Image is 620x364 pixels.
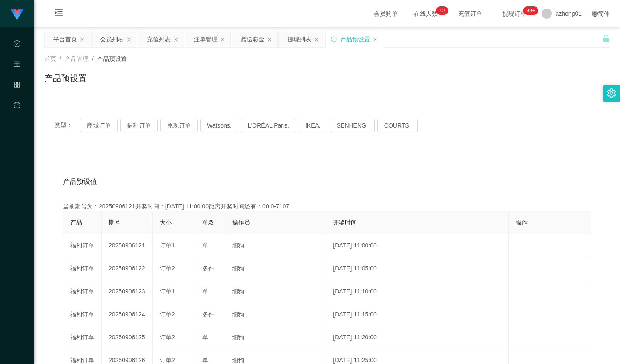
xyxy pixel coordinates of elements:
td: [DATE] 11:20:00 [326,326,509,349]
button: 福利订单 [120,119,158,132]
img: logo.9652507e.png [10,9,24,20]
a: 图标: dashboard平台首页 [14,97,20,183]
button: Watsons. [200,119,238,132]
td: 福利订单 [63,234,102,257]
td: [DATE] 11:10:00 [326,280,509,303]
i: 图标: close [173,37,178,42]
i: 图标: close [126,37,132,42]
h1: 产品预设置 [44,72,87,85]
div: 充值列表 [147,31,171,47]
span: / [60,55,61,62]
td: 福利订单 [63,326,102,349]
div: 产品预设置 [340,31,370,47]
td: [DATE] 11:05:00 [326,257,509,280]
span: 订单1 [160,242,175,249]
span: 订单2 [160,334,175,341]
span: 类型： [55,119,80,132]
span: 在线人数 [410,11,442,17]
i: 图标: table [14,57,20,74]
i: 图标: global [592,11,598,17]
span: 充值订单 [454,11,486,17]
div: 赠送彩金 [241,31,264,47]
span: 多件 [202,265,214,272]
button: IKEA. [299,119,327,132]
span: 单双 [202,219,214,226]
sup: 12 [436,6,448,15]
span: 订单2 [160,265,175,272]
i: 图标: unlock [602,34,610,42]
td: 细狗 [225,303,326,326]
div: 提现列表 [287,31,311,47]
td: 20250906123 [102,280,153,303]
span: 操作 [516,219,528,226]
i: 图标: check-circle-o [14,37,20,54]
span: 订单2 [160,357,175,364]
div: 会员列表 [100,31,124,47]
td: 细狗 [225,257,326,280]
p: 2 [442,6,445,15]
sup: 1090 [523,6,538,15]
button: SENHENG. [330,119,375,132]
td: 20250906122 [102,257,153,280]
button: 商城订单 [80,119,118,132]
span: 订单1 [160,288,175,295]
span: 单 [202,242,208,249]
span: 订单2 [160,311,175,318]
span: 产品管理 [65,55,89,62]
td: [DATE] 11:00:00 [326,234,509,257]
td: [DATE] 11:15:00 [326,303,509,326]
span: 产品预设置 [97,55,127,62]
i: 图标: close [220,37,225,42]
i: 图标: menu-unfold [44,0,73,28]
td: 20250906121 [102,234,153,257]
i: 图标: close [314,37,319,42]
p: 1 [439,6,442,15]
span: 单 [202,288,208,295]
button: COURTS. [377,119,418,132]
div: 平台首页 [53,31,77,47]
td: 细狗 [225,326,326,349]
i: 图标: sync [331,36,337,42]
span: 会员管理 [14,61,20,137]
span: 大小 [160,219,172,226]
span: 首页 [44,55,56,62]
span: 单 [202,357,208,364]
span: / [92,55,94,62]
i: 图标: appstore-o [14,77,20,94]
td: 20250906124 [102,303,153,326]
i: 图标: close [373,37,378,42]
span: 产品管理 [14,82,20,157]
i: 图标: close [267,37,272,42]
td: 细狗 [225,234,326,257]
i: 图标: close [80,37,85,42]
i: 图标: setting [607,88,616,98]
button: 兑现订单 [160,119,198,132]
span: 单 [202,334,208,341]
span: 数据中心 [14,41,20,117]
td: 细狗 [225,280,326,303]
span: 操作员 [232,219,250,226]
td: 福利订单 [63,280,102,303]
span: 提现订单 [498,11,531,17]
div: 当前期号为：20250906121开奖时间：[DATE] 11:00:00距离开奖时间还有：00:0-7107 [63,202,591,211]
span: 产品 [70,219,82,226]
span: 产品预设值 [63,176,97,187]
td: 20250906125 [102,326,153,349]
span: 期号 [109,219,121,226]
span: 多件 [202,311,214,318]
td: 福利订单 [63,303,102,326]
td: 福利订单 [63,257,102,280]
span: 开奖时间 [333,219,357,226]
button: L'ORÉAL Paris. [241,119,296,132]
div: 注单管理 [194,31,218,47]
